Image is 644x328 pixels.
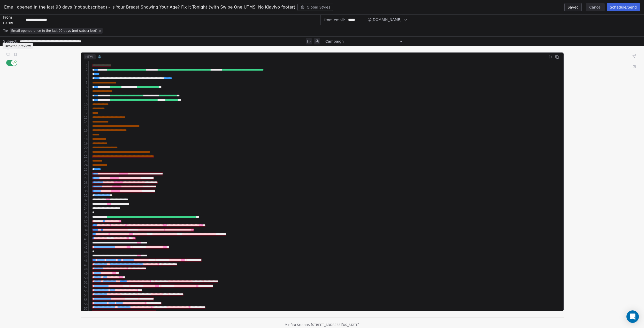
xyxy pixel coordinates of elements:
div: 16 [81,128,89,133]
div: Open Intercom Messenger [626,310,639,323]
div: 57 [81,307,89,311]
div: 39 [81,228,89,233]
div: 3 [81,72,89,77]
span: Email opened in the last 90 days (not subscribed) - Is Your Breast Showing Your Age? Fix It Tonig... [4,4,295,10]
div: 17 [81,133,89,137]
div: 5 [81,81,89,85]
div: 41 [81,237,89,241]
div: 21 [81,150,89,155]
div: 42 [81,241,89,246]
span: To: [3,28,8,33]
div: 56 [81,302,89,307]
div: 54 [81,293,89,298]
div: 18 [81,137,89,142]
span: From name: [3,15,24,25]
span: @[DOMAIN_NAME] [368,17,402,22]
button: Cancel [586,3,604,11]
div: 19 [81,141,89,146]
div: 4 [81,76,89,81]
span: HTML [84,54,96,59]
div: 23 [81,159,89,163]
div: 37 [81,220,89,224]
div: 2 [81,68,89,72]
span: Subject: [3,39,18,45]
div: 31 [81,194,89,198]
span: Campaign [325,39,344,44]
div: 11 [81,107,89,111]
div: 44 [81,250,89,254]
div: 26 [81,172,89,176]
div: 22 [81,155,89,159]
div: 20 [81,146,89,150]
div: 1 [81,63,89,68]
div: 15 [81,124,89,128]
div: 29 [81,185,89,189]
div: 58 [81,311,89,315]
div: 49 [81,272,89,276]
span: Email opened once in the last 90 days (not subscribed) [11,29,97,33]
div: 30 [81,189,89,194]
div: 46 [81,259,89,263]
div: 25 [81,167,89,172]
div: 28 [81,181,89,185]
div: 7 [81,89,89,94]
p: Desktop preview [5,44,31,48]
div: 34 [81,207,89,211]
div: 55 [81,298,89,302]
div: 35 [81,211,89,215]
div: 32 [81,198,89,202]
button: Saved [564,3,582,11]
div: 9 [81,98,89,102]
button: Schedule/Send [607,3,640,11]
div: 47 [81,263,89,268]
div: 14 [81,120,89,124]
div: 12 [81,111,89,116]
div: 53 [81,289,89,293]
div: 48 [81,267,89,272]
button: Global Styles [297,4,334,11]
div: 8 [81,94,89,98]
span: From email: [324,17,345,22]
div: 40 [81,233,89,237]
div: 24 [81,163,89,167]
div: 36 [81,215,89,220]
div: 50 [81,276,89,280]
div: 52 [81,285,89,289]
div: 43 [81,246,89,250]
div: 6 [81,85,89,89]
div: 51 [81,280,89,285]
div: 33 [81,202,89,207]
div: 38 [81,224,89,228]
div: 10 [81,102,89,107]
div: 27 [81,176,89,181]
div: 45 [81,254,89,259]
div: 13 [81,116,89,120]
